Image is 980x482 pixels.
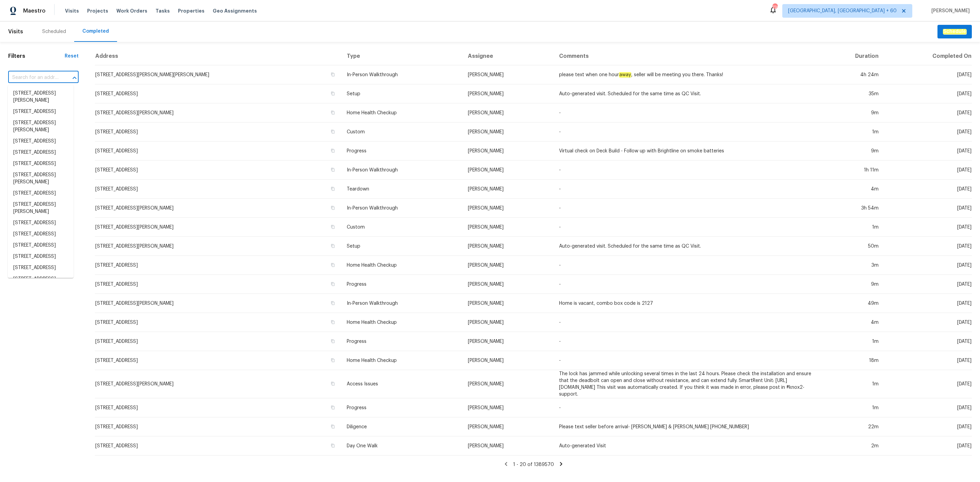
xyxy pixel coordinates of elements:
li: [STREET_ADDRESS] [8,273,73,285]
span: [PERSON_NAME] [929,7,970,14]
td: 1m [817,370,884,398]
td: [PERSON_NAME] [462,398,554,417]
button: Copy Address [330,357,336,363]
td: 1m [817,398,884,417]
td: [PERSON_NAME] [462,237,554,256]
td: 22m [817,417,884,436]
td: 50m [817,237,884,256]
span: Properties [178,7,205,14]
td: Access Issues [341,370,462,398]
button: Close [70,73,79,83]
td: - [554,275,817,294]
td: [PERSON_NAME] [462,256,554,275]
button: Copy Address [330,71,336,78]
input: Search for an address... [8,72,60,83]
td: - [554,313,817,332]
td: [STREET_ADDRESS] [95,161,341,180]
td: [PERSON_NAME] [462,436,554,455]
td: [PERSON_NAME] [462,351,554,370]
td: 49m [817,294,884,313]
td: [DATE] [884,275,972,294]
button: Copy Address [330,205,336,211]
td: [DATE] [884,313,972,332]
button: Copy Address [330,167,336,173]
h1: Filters [8,53,65,60]
td: [STREET_ADDRESS][PERSON_NAME] [95,103,341,122]
span: Visits [8,24,23,39]
td: [PERSON_NAME] [462,103,554,122]
td: Progress [341,332,462,351]
li: [STREET_ADDRESS][PERSON_NAME] [8,199,73,217]
li: [STREET_ADDRESS] [8,262,73,273]
td: Virtual check on Deck Build - Follow up with Brightline on smoke batteries [554,142,817,161]
td: [PERSON_NAME] [462,142,554,161]
span: [GEOGRAPHIC_DATA], [GEOGRAPHIC_DATA] + 60 [788,7,897,14]
td: - [554,398,817,417]
button: Copy Address [330,110,336,116]
td: [PERSON_NAME] [462,199,554,218]
td: [PERSON_NAME] [462,417,554,436]
td: [DATE] [884,84,972,103]
th: Type [341,47,462,65]
td: Home is vacant, combo box code is 2127 [554,294,817,313]
li: [STREET_ADDRESS] [8,136,73,147]
td: [PERSON_NAME] [462,370,554,398]
button: Copy Address [330,243,336,249]
div: Completed [82,28,109,35]
th: Address [95,47,341,65]
td: [STREET_ADDRESS][PERSON_NAME] [95,218,341,237]
button: Copy Address [330,443,336,449]
td: 4h 24m [817,65,884,84]
td: [PERSON_NAME] [462,65,554,84]
td: [DATE] [884,161,972,180]
li: [STREET_ADDRESS] [8,158,73,169]
li: [STREET_ADDRESS] [8,229,73,240]
span: Projects [87,7,108,14]
td: 3m [817,256,884,275]
td: [STREET_ADDRESS][PERSON_NAME] [95,294,341,313]
span: Visits [65,7,79,14]
td: Home Health Checkup [341,351,462,370]
div: Scheduled [42,28,66,35]
td: [STREET_ADDRESS][PERSON_NAME] [95,237,341,256]
th: Completed On [884,47,972,65]
td: Custom [341,218,462,237]
td: [STREET_ADDRESS] [95,256,341,275]
button: Copy Address [330,148,336,154]
li: [STREET_ADDRESS] [8,106,73,117]
td: [DATE] [884,199,972,218]
td: Please text seller before arrival- [PERSON_NAME] & [PERSON_NAME] [PHONE_NUMBER] [554,417,817,436]
td: [STREET_ADDRESS] [95,398,341,417]
td: The lock has jammed while unlocking several times in the last 24 hours. Please check the installa... [554,370,817,398]
td: Progress [341,275,462,294]
td: - [554,161,817,180]
td: 18m [817,351,884,370]
button: Copy Address [330,404,336,411]
li: [STREET_ADDRESS][PERSON_NAME] [8,88,73,106]
td: [DATE] [884,237,972,256]
button: Copy Address [330,423,336,430]
button: Copy Address [330,186,336,192]
td: - [554,103,817,122]
span: Tasks [156,9,170,13]
td: [DATE] [884,332,972,351]
td: [STREET_ADDRESS] [95,332,341,351]
td: - [554,332,817,351]
li: [STREET_ADDRESS] [8,217,73,229]
em: Schedule [943,29,966,34]
td: [STREET_ADDRESS][PERSON_NAME][PERSON_NAME] [95,65,341,84]
td: 4m [817,313,884,332]
li: [STREET_ADDRESS] [8,251,73,262]
th: Comments [554,47,817,65]
td: [PERSON_NAME] [462,275,554,294]
td: [STREET_ADDRESS][PERSON_NAME] [95,199,341,218]
td: [PERSON_NAME] [462,180,554,199]
td: Home Health Checkup [341,313,462,332]
td: - [554,122,817,142]
td: [DATE] [884,294,972,313]
td: [DATE] [884,370,972,398]
td: [DATE] [884,218,972,237]
button: Copy Address [330,129,336,135]
td: In-Person Walkthrough [341,294,462,313]
td: Home Health Checkup [341,256,462,275]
